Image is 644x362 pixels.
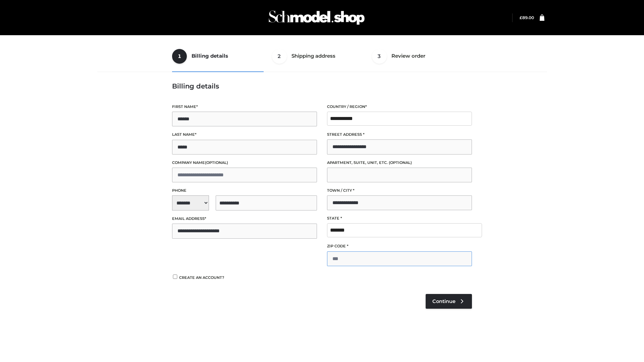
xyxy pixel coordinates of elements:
label: Apartment, suite, unit, etc. [327,160,472,166]
label: Town / City [327,187,472,194]
label: Street address [327,131,472,138]
span: Create an account? [179,275,224,280]
input: Create an account? [172,275,178,279]
span: (optional) [389,160,412,165]
label: Country / Region [327,104,472,110]
bdi: 89.00 [520,15,534,20]
label: Company name [172,160,317,166]
a: Continue [426,294,472,309]
label: Phone [172,187,317,194]
label: Email address [172,216,317,222]
img: Schmodel Admin 964 [266,4,367,31]
label: State [327,215,472,222]
span: (optional) [205,160,228,165]
h3: Billing details [172,82,472,90]
label: Last name [172,131,317,138]
a: £89.00 [520,15,534,20]
span: Continue [432,298,455,304]
label: ZIP Code [327,243,472,249]
span: £ [520,15,522,20]
label: First name [172,104,317,110]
